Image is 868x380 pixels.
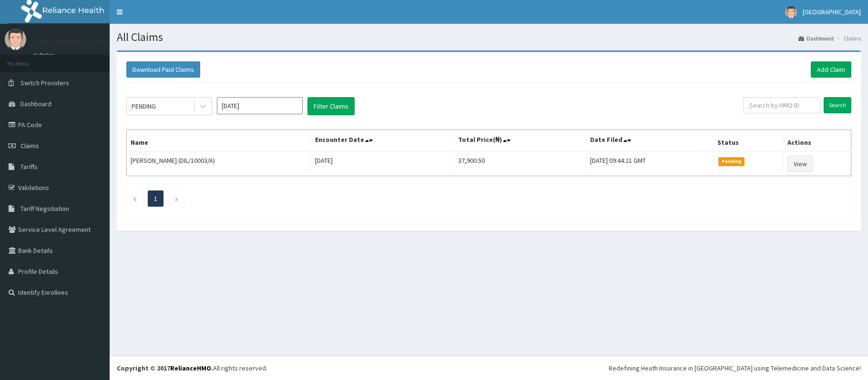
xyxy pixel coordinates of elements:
span: Switch Providers [20,79,69,87]
h1: All Claims [117,31,861,43]
span: Dashboard [20,100,51,108]
th: Total Price(₦) [454,130,586,152]
span: [GEOGRAPHIC_DATA] [803,8,861,16]
a: Online [33,52,56,59]
a: Page 1 is your current page [154,194,157,203]
td: [PERSON_NAME] (DIL/10003/A) [127,151,311,176]
a: Dashboard [798,34,834,42]
div: PENDING [132,101,156,111]
span: Pending [718,157,745,166]
input: Select Month and Year [217,97,303,114]
th: Status [714,130,784,152]
p: [GEOGRAPHIC_DATA] [33,39,112,47]
img: User Image [785,6,797,18]
a: RelianceHMO [170,364,211,372]
input: Search by HMO ID [743,97,820,113]
strong: Copyright © 2017 . [117,364,213,372]
span: Tariffs [20,162,38,171]
div: Redefining Heath Insurance in [GEOGRAPHIC_DATA] using Telemedicine and Data Science! [609,363,861,373]
td: [DATE] [311,151,454,176]
a: Next page [174,194,179,203]
img: User Image [5,29,26,50]
th: Name [127,130,311,152]
td: [DATE] 09:44:21 GMT [586,151,713,176]
a: Add Claim [811,61,851,78]
li: Claims [835,34,861,42]
button: Download Paid Claims [126,61,200,78]
a: Previous page [133,194,137,203]
span: Tariff Negotiation [20,204,69,213]
th: Actions [784,130,851,152]
footer: All rights reserved. [110,356,868,380]
td: 37,900.50 [454,151,586,176]
span: Claims [20,141,39,150]
th: Encounter Date [311,130,454,152]
input: Search [824,97,851,113]
a: View [787,156,813,172]
th: Date Filed [586,130,713,152]
button: Filter Claims [307,97,355,115]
